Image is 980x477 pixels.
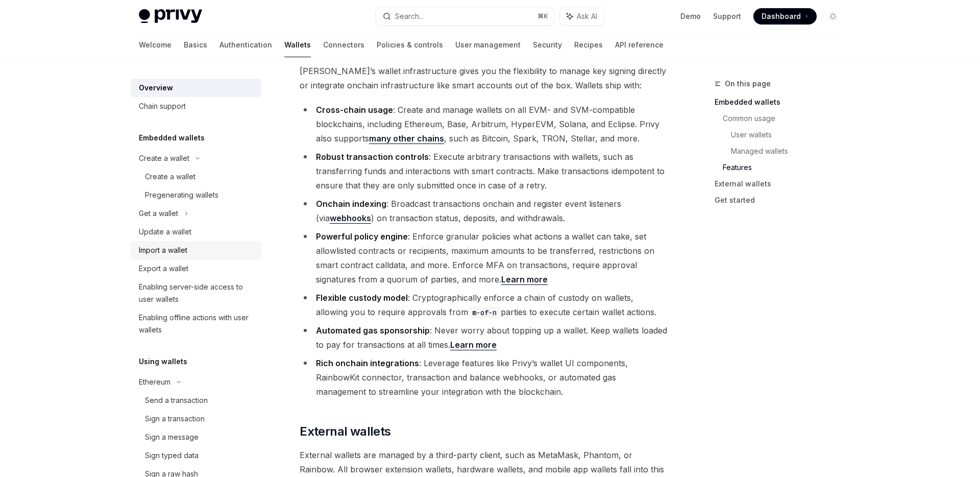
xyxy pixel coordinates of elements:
[753,8,817,25] a: Dashboard
[316,199,386,209] strong: Onchain indexing
[300,229,668,287] li: : Enforce granular policies what actions a wallet can take, set allowlisted contracts or recipien...
[139,82,173,94] div: Overview
[300,197,668,225] li: : Broadcast transactions onchain and register event listeners (via ) on transaction status, depos...
[300,103,668,146] li: : Create and manage wallets on all EVM- and SVM-compatible blockchains, including Ethereum, Base,...
[537,12,548,20] span: ⌘ K
[450,340,497,350] a: Learn more
[284,33,311,57] a: Wallets
[139,244,187,256] div: Import a wallet
[455,33,521,57] a: User management
[316,358,419,368] strong: Rich onchain integrations
[131,259,261,278] a: Export a wallet
[723,110,849,127] a: Common usage
[715,192,849,208] a: Get started
[145,394,208,407] div: Send a transaction
[369,133,444,144] a: many other chains
[131,97,261,115] a: Chain support
[323,33,364,57] a: Connectors
[139,312,255,336] div: Enabling offline actions with user wallets
[139,355,187,368] h5: Using wallets
[139,226,191,238] div: Update a wallet
[300,323,668,352] li: : Never worry about topping up a wallet. Keep wallets loaded to pay for transactions at all times.
[139,100,186,112] div: Chain support
[330,213,371,224] a: webhooks
[145,449,199,462] div: Sign typed data
[577,11,597,21] span: Ask AI
[468,307,501,318] code: m-of-n
[131,446,261,465] a: Sign typed data
[395,10,424,22] div: Search...
[501,274,548,285] a: Learn more
[131,223,261,241] a: Update a wallet
[145,431,199,443] div: Sign a message
[131,308,261,339] a: Enabling offline actions with user wallets
[731,143,849,159] a: Managed wallets
[731,127,849,143] a: User wallets
[145,413,205,425] div: Sign a transaction
[131,428,261,446] a: Sign a message
[139,33,171,57] a: Welcome
[300,150,668,193] li: : Execute arbitrary transactions with wallets, such as transferring funds and interactions with s...
[377,33,443,57] a: Policies & controls
[145,189,218,201] div: Pregenerating wallets
[139,281,255,305] div: Enabling server-side access to user wallets
[139,9,202,23] img: light logo
[533,33,562,57] a: Security
[139,132,205,144] h5: Embedded wallets
[715,94,849,110] a: Embedded wallets
[139,207,178,220] div: Get a wallet
[139,376,170,388] div: Ethereum
[131,410,261,428] a: Sign a transaction
[300,64,668,92] span: [PERSON_NAME]’s wallet infrastructure gives you the flexibility to manage key signing directly or...
[300,423,390,440] span: External wallets
[559,7,604,26] button: Ask AI
[376,7,554,26] button: Search...⌘K
[131,278,261,308] a: Enabling server-side access to user wallets
[762,11,801,21] span: Dashboard
[715,176,849,192] a: External wallets
[574,33,603,57] a: Recipes
[131,168,261,186] a: Create a wallet
[184,33,207,57] a: Basics
[219,33,272,57] a: Authentication
[131,79,261,97] a: Overview
[316,152,429,162] strong: Robust transaction controls
[139,263,188,275] div: Export a wallet
[300,291,668,319] li: : Cryptographically enforce a chain of custody on wallets, allowing you to require approvals from...
[131,241,261,259] a: Import a wallet
[615,33,664,57] a: API reference
[139,152,189,164] div: Create a wallet
[300,356,668,399] li: : Leverage features like Privy’s wallet UI components, RainbowKit connector, transaction and bala...
[316,293,408,303] strong: Flexible custody model
[131,186,261,204] a: Pregenerating wallets
[145,171,195,183] div: Create a wallet
[825,8,841,25] button: Toggle dark mode
[316,105,393,115] strong: Cross-chain usage
[723,159,849,176] a: Features
[316,325,430,336] strong: Automated gas sponsorship
[680,11,701,21] a: Demo
[131,391,261,410] a: Send a transaction
[713,11,741,21] a: Support
[316,231,408,242] strong: Powerful policy engine
[725,78,771,90] span: On this page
